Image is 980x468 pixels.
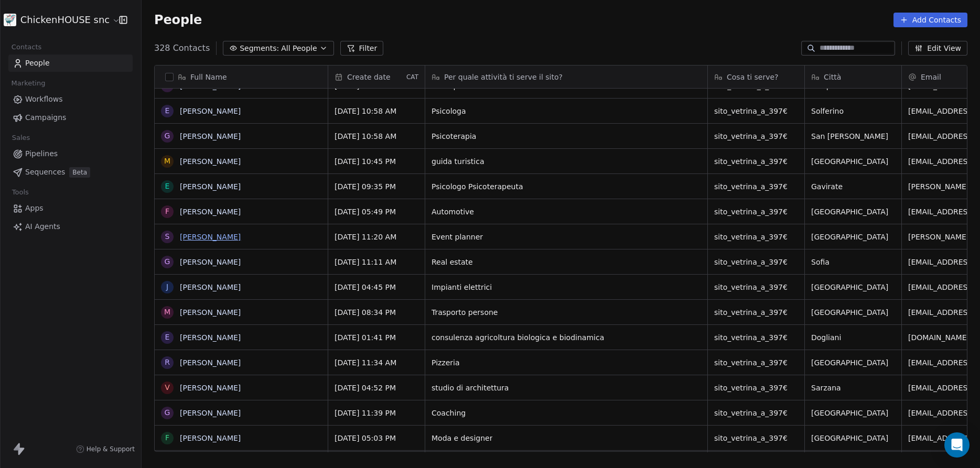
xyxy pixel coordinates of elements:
[340,41,384,56] button: Filter
[714,357,788,368] span: sito_vetrina_a_397€
[25,167,65,178] span: Sequences
[8,55,133,72] a: People
[811,357,888,368] span: [GEOGRAPHIC_DATA]
[20,13,110,27] span: ChickenHOUSE snc
[811,332,841,343] span: Dogliani
[8,145,133,162] a: Pipelines
[432,131,476,142] span: Psicoterapia
[155,89,328,452] div: grid
[714,156,788,167] span: sito_vetrina_a_397€
[180,258,241,266] a: [PERSON_NAME]
[180,182,241,191] a: [PERSON_NAME]
[714,206,788,217] span: sito_vetrina_a_397€
[406,73,418,81] span: CAT
[335,206,396,217] span: [DATE] 05:49 PM
[180,132,241,140] a: [PERSON_NAME]
[335,408,396,418] span: [DATE] 11:39 PM
[25,221,60,232] span: AI Agents
[335,307,396,318] span: [DATE] 08:34 PM
[165,206,169,217] div: F
[714,131,788,142] span: sito_vetrina_a_397€
[335,433,396,443] span: [DATE] 05:03 PM
[7,75,50,91] span: Marketing
[714,433,788,443] span: sito_vetrina_a_397€
[165,256,170,267] div: G
[8,109,133,126] a: Campaigns
[432,433,492,443] span: Moda e designer
[811,257,830,267] span: Sofia
[432,206,474,217] span: Automotive
[811,106,844,116] span: Solferino
[190,72,227,82] span: Full Name
[154,42,210,55] span: 328 Contacts
[180,82,241,90] a: [PERSON_NAME]
[432,257,473,267] span: Real estate
[811,383,841,393] span: Sarzana
[69,167,90,178] span: Beta
[154,12,202,28] span: People
[432,106,466,116] span: Psicologa
[432,232,483,242] span: Event planner
[165,105,170,116] div: E
[180,107,241,115] a: [PERSON_NAME]
[811,156,888,167] span: [GEOGRAPHIC_DATA]
[180,308,241,317] a: [PERSON_NAME]
[335,232,396,242] span: [DATE] 11:20 AM
[165,432,169,443] div: F
[8,200,133,217] a: Apps
[165,181,170,192] div: E
[811,408,888,418] span: [GEOGRAPHIC_DATA]
[811,181,843,192] span: Gavirate
[8,218,133,235] a: AI Agents
[432,282,492,292] span: Impianti elettrici
[240,43,279,54] span: Segments:
[714,408,788,418] span: sito_vetrina_a_397€
[811,206,888,217] span: [GEOGRAPHIC_DATA]
[7,130,35,146] span: Sales
[165,407,170,418] div: G
[335,257,396,267] span: [DATE] 11:11 AM
[13,11,112,29] button: ChickenHOUSE snc
[432,181,523,192] span: Psicologo Psicoterapeuta
[25,148,58,159] span: Pipelines
[165,130,170,142] div: G
[335,156,396,167] span: [DATE] 10:45 PM
[180,233,241,241] a: [PERSON_NAME]
[714,181,788,192] span: sito_vetrina_a_397€
[155,66,328,88] div: Full Name
[432,156,484,167] span: guida turistica
[180,333,241,342] a: [PERSON_NAME]
[921,72,941,82] span: Email
[164,307,170,318] div: M
[432,408,466,418] span: Coaching
[4,14,16,26] img: 4.jpg
[8,91,133,108] a: Workflows
[335,106,396,116] span: [DATE] 10:58 AM
[811,307,888,318] span: [GEOGRAPHIC_DATA]
[25,58,50,69] span: People
[25,112,66,123] span: Campaigns
[432,332,604,343] span: consulenza agricoltura biologica e biodinamica
[165,332,170,343] div: E
[444,72,563,82] span: Per quale attività ti serve il sito?
[727,72,779,82] span: Cosa ti serve?
[335,282,396,292] span: [DATE] 04:45 PM
[908,41,967,56] button: Edit View
[714,106,788,116] span: sito_vetrina_a_397€
[708,66,804,88] div: Cosa ti serve?
[180,409,241,417] a: [PERSON_NAME]
[25,203,44,214] span: Apps
[164,156,170,167] div: M
[714,282,788,292] span: sito_vetrina_a_397€
[714,307,788,318] span: sito_vetrina_a_397€
[335,332,396,343] span: [DATE] 01:41 PM
[432,383,509,393] span: studio di architettura
[811,232,888,242] span: [GEOGRAPHIC_DATA]
[180,283,241,291] a: [PERSON_NAME]
[335,181,396,192] span: [DATE] 09:35 PM
[805,66,901,88] div: Città
[347,72,391,82] span: Create date
[714,257,788,267] span: sito_vetrina_a_397€
[76,445,135,453] a: Help & Support
[944,432,970,458] div: Open Intercom Messenger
